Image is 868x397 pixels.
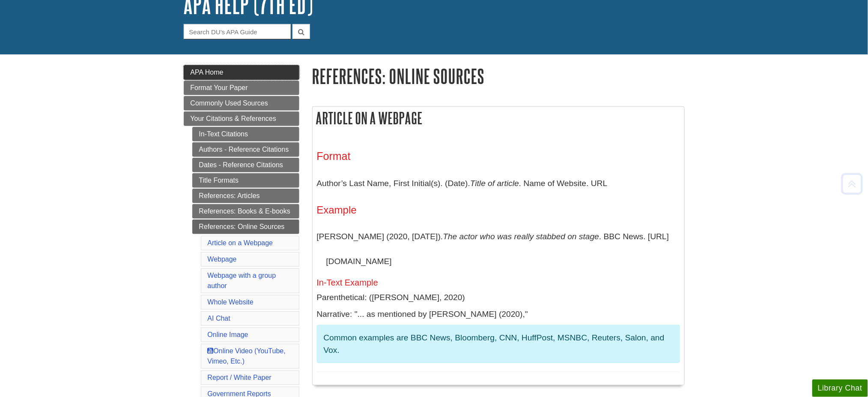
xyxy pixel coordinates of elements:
[208,298,254,306] a: Whole Website
[812,379,868,397] button: Library Chat
[184,111,299,126] a: Your Citations & References
[184,24,291,39] input: Search DU's APA Guide
[208,347,286,365] a: Online Video (YouTube, Vimeo, Etc.)
[317,224,680,274] p: [PERSON_NAME] (2020, [DATE]). . BBC News. [URL][DOMAIN_NAME]
[443,232,600,241] i: The actor who was really stabbed on stage
[184,65,299,80] a: APA Home
[313,107,684,129] h2: Article on a Webpage
[192,173,299,188] a: Title Formats
[208,239,273,247] a: Article on a Webpage
[317,278,680,287] h5: In-Text Example
[191,99,268,107] span: Commonly Used Sources
[312,65,685,87] h1: References: Online Sources
[192,158,299,172] a: Dates - Reference Citations
[208,374,271,381] a: Report / White Paper
[192,204,299,219] a: References: Books & E-books
[317,150,680,162] h3: Format
[191,69,224,76] span: APA Home
[470,179,519,188] i: Title of article
[324,332,673,357] p: Common examples are BBC News, Bloomberg, CNN, HuffPost, MSNBC, Reuters, Salon, and Vox.
[317,205,680,216] h4: Example
[208,256,237,263] a: Webpage
[317,308,680,321] p: Narrative: "... as mentioned by [PERSON_NAME] (2020),"
[191,115,276,122] span: Your Citations & References
[192,142,299,157] a: Authors - Reference Citations
[208,331,248,338] a: Online Image
[191,84,248,91] span: Format Your Paper
[184,96,299,111] a: Commonly Used Sources
[317,292,680,304] p: Parenthetical: ([PERSON_NAME], 2020)
[838,178,866,189] a: Back to Top
[192,189,299,203] a: References: Articles
[192,220,299,234] a: References: Online Sources
[208,315,230,322] a: AI Chat
[317,171,680,196] p: Author’s Last Name, First Initial(s). (Date). . Name of Website. URL
[184,81,299,95] a: Format Your Paper
[192,127,299,141] a: In-Text Citations
[208,272,276,289] a: Webpage with a group author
